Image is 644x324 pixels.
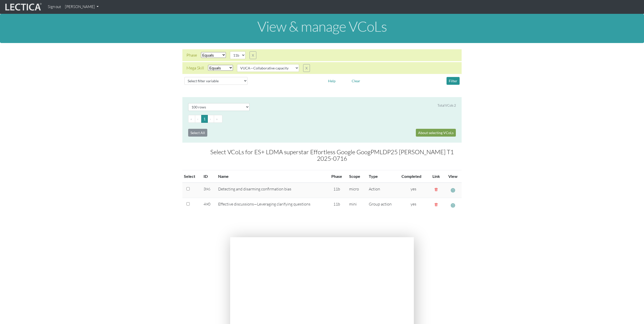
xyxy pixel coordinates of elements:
th: Type [366,170,399,183]
button: X [250,51,256,59]
td: 490 [200,198,215,213]
th: ID [200,170,215,183]
span: Remove Vcol [434,203,438,207]
td: Group action [366,198,399,213]
img: lecticalive [4,2,42,12]
span: See vcol [451,203,455,208]
th: Phase [327,170,346,183]
td: 11b [327,183,346,198]
span: Remove Vcol [434,188,438,192]
a: Sign out [46,2,63,12]
ul: Pagination [188,115,456,123]
th: Link [428,170,444,183]
button: X [303,64,310,72]
th: Name [215,170,327,183]
button: Clear [349,77,363,85]
a: Select All [188,129,207,137]
div: Phase [186,52,197,58]
button: Help [326,77,338,85]
td: mini [346,198,366,213]
td: micro [346,183,366,198]
td: Detecting and disarming confirmation bias [215,183,327,198]
button: Go to page 1 [201,115,208,123]
th: Scope [346,170,366,183]
div: Total VCols 2 [437,103,456,108]
th: Select [182,170,200,183]
td: Action [366,183,399,198]
a: [PERSON_NAME] [63,2,101,12]
a: Help [326,78,338,83]
td: Effective discussions—Leveraging clarifying questions [215,198,327,213]
td: yes [398,198,428,213]
td: 396 [200,183,215,198]
div: Mega Skill [186,65,204,71]
th: Completed [398,170,428,183]
th: View [444,170,462,183]
h1: View & manage VCoLs [4,19,640,34]
button: Filter [447,77,460,85]
a: About selecting VCoLs [416,129,456,137]
td: yes [398,183,428,198]
span: See vcol [451,188,455,193]
h4: Select VCoLs for ES+ LDMA superstar Effortless Google GoogPMLDP25 [PERSON_NAME] T1 2025-0716 [182,149,462,162]
td: 11b [327,198,346,213]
